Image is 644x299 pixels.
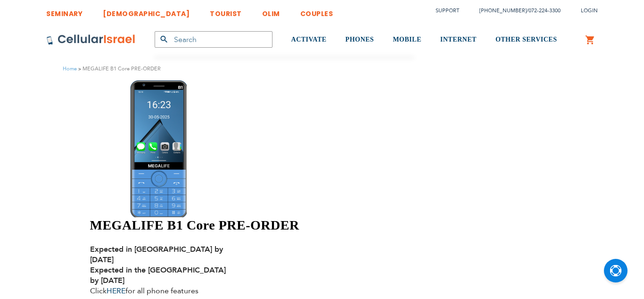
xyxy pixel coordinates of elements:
a: ACTIVATE [291,22,327,58]
img: MEGALIFE B1 Core PRE-ORDER [130,80,187,217]
a: [DEMOGRAPHIC_DATA] [103,2,190,20]
strong: Expected in [GEOGRAPHIC_DATA] by [DATE] Expected in the [GEOGRAPHIC_DATA] by [DATE] [90,244,226,286]
a: 072-224-3300 [528,7,561,14]
a: HERE [107,286,125,296]
a: COUPLES [300,2,333,20]
h1: MEGALIFE B1 Core PRE-ORDER [90,217,421,233]
span: PHONES [346,36,374,43]
a: SEMINARY [46,2,83,20]
div: Click for all phone features [90,244,236,296]
span: OTHER SERVICES [495,36,557,43]
a: PHONES [346,22,374,58]
a: TOURIST [210,2,242,20]
a: [PHONE_NUMBER] [479,7,527,14]
span: ACTIVATE [291,36,327,43]
li: / [470,4,561,17]
span: INTERNET [440,36,477,43]
a: Home [63,65,77,72]
span: Login [581,7,598,14]
a: MOBILE [393,22,421,58]
a: OTHER SERVICES [495,22,557,58]
input: Search [155,31,272,48]
img: Cellular Israel Logo [46,34,136,45]
a: Support [436,7,459,14]
a: INTERNET [440,22,477,58]
span: MOBILE [393,36,421,43]
a: OLIM [262,2,280,20]
li: MEGALIFE B1 Core PRE-ORDER [77,64,161,73]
